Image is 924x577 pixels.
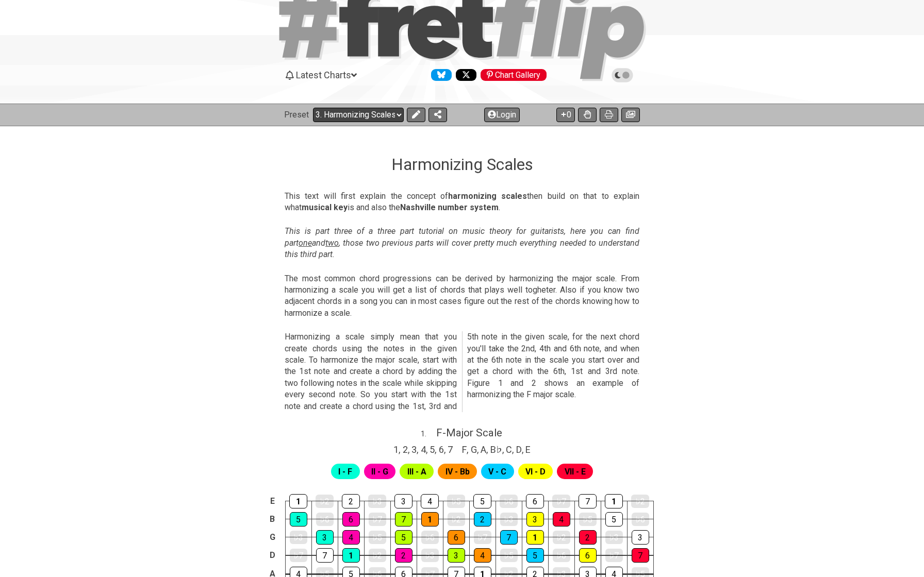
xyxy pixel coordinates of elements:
[452,69,476,81] a: Follow #fretflip at X
[316,548,334,563] div: 7
[285,226,639,259] em: This is part three of a three part tutorial on music theory for guitarists, here you can find par...
[579,513,597,526] div: ♭5
[290,512,307,527] div: 5
[421,512,439,527] div: 1
[421,549,439,562] div: ♭3
[338,464,352,479] span: First enable full edit mode to edit
[395,548,412,563] div: 2
[290,549,307,562] div: ♭7
[439,443,444,456] span: 6
[302,202,348,212] strong: musical key
[448,191,527,201] strong: harmonizing scales
[474,548,491,563] div: 4
[371,464,388,479] span: First enable full edit mode to edit
[488,464,506,479] span: First enable full edit mode to edit
[632,548,649,563] div: 7
[500,530,518,545] div: 7
[296,70,351,80] span: Latest Charts
[473,494,491,508] div: 5
[421,494,439,508] div: 4
[448,530,465,545] div: 6
[486,443,490,456] span: ,
[525,464,546,479] span: First enable full edit mode to edit
[605,512,623,527] div: 5
[400,202,499,212] strong: Nashville number system
[605,494,623,508] div: 1
[393,443,399,456] span: 1
[426,443,430,456] span: ,
[266,510,278,528] td: B
[512,443,516,456] span: ,
[394,494,412,508] div: 3
[325,238,339,248] span: two
[632,513,649,526] div: ♭6
[621,108,640,122] button: Create image
[484,108,520,122] button: Login
[552,495,570,508] div: ♭7
[342,494,360,508] div: 2
[389,440,457,456] section: Scale pitch classes
[553,512,570,527] div: 4
[421,429,436,440] span: 1 .
[481,443,486,456] span: A
[457,440,535,456] section: Scale pitch classes
[448,443,453,456] span: 7
[481,69,547,81] div: Chart Gallery
[369,531,386,544] div: ♭5
[578,108,597,122] button: Toggle Dexterity for all fretkits
[430,443,435,456] span: 5
[417,443,421,456] span: ,
[553,549,570,562] div: ♭6
[435,443,439,456] span: ,
[462,443,467,456] span: F
[605,549,623,562] div: ♭7
[474,531,491,544] div: ♭7
[579,548,597,563] div: 6
[342,512,360,527] div: 6
[395,530,412,545] div: 5
[369,549,386,562] div: ♭2
[299,238,312,248] span: one
[471,443,477,456] span: G
[289,494,307,508] div: 1
[502,443,506,456] span: ,
[516,443,522,456] span: D
[467,443,471,456] span: ,
[427,69,452,81] a: Follow #fretflip at Bluesky
[428,108,447,122] button: Share Preset
[285,191,639,214] p: This text will first explain the concept of then build on that to explain what is and also the .
[526,494,544,508] div: 6
[403,443,408,456] span: 2
[266,546,278,565] td: D
[285,273,639,319] p: The most common chord progressions can be derived by harmonizing the major scale. From harmonizin...
[556,108,575,122] button: 0
[391,155,533,174] h1: Harmonizing Scales
[421,531,439,544] div: ♭6
[421,443,426,456] span: 4
[565,464,586,479] span: First enable full edit mode to edit
[316,495,334,508] div: ♭2
[290,531,307,544] div: ♭3
[522,443,526,456] span: ,
[600,108,618,122] button: Print
[395,512,412,527] div: 7
[525,443,531,456] span: E
[631,495,649,508] div: ♭2
[444,443,448,456] span: ,
[284,110,309,120] span: Preset
[605,531,623,544] div: ♭3
[490,443,502,456] span: B♭
[407,464,426,479] span: First enable full edit mode to edit
[369,513,386,526] div: ♭7
[445,464,470,479] span: First enable full edit mode to edit
[632,530,649,545] div: 3
[448,548,465,563] div: 3
[526,548,544,563] div: 5
[500,495,518,508] div: ♭6
[500,513,518,526] div: ♭3
[436,427,502,439] span: F - Major Scale
[447,495,465,508] div: ♭5
[579,494,597,508] div: 7
[342,548,360,563] div: 1
[285,331,639,412] p: Harmonizing a scale simply mean that you create chords using the notes in the given scale. To har...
